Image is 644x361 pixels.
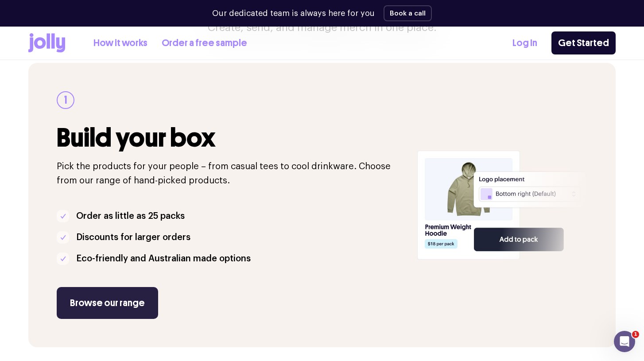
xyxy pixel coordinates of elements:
[57,159,407,188] p: Pick the products for your people – from casual tees to cool drinkware. Choose from our range of ...
[551,31,616,54] a: Get Started
[57,287,158,319] a: Browse our range
[162,36,247,50] a: Order a free sample
[57,123,407,152] h3: Build your box
[76,252,251,266] p: Eco-friendly and Australian made options
[212,8,375,19] p: Our dedicated team is always here for you
[93,36,147,50] a: How it works
[57,91,74,109] div: 1
[384,5,432,21] button: Book a call
[614,331,635,352] iframe: Intercom live chat
[632,331,639,338] span: 1
[76,230,190,245] p: Discounts for larger orders
[76,209,185,223] p: Order as little as 25 packs
[512,36,537,50] a: Log In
